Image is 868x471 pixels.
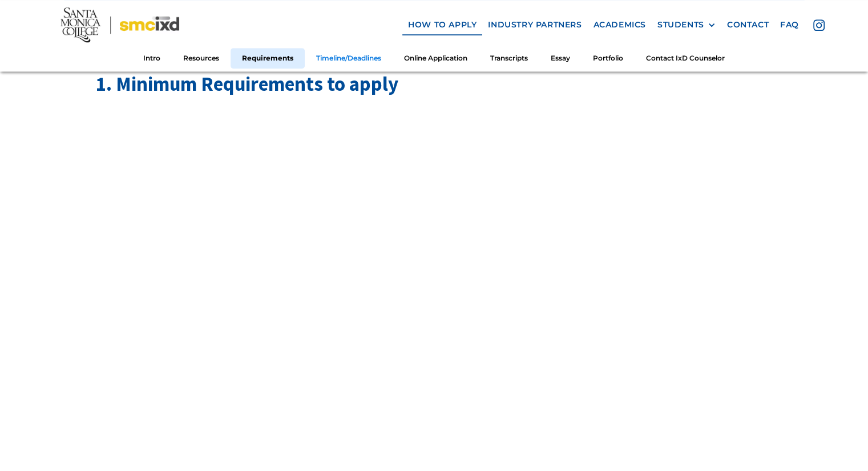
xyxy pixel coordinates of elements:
[657,20,704,30] div: STUDENTS
[588,14,652,35] a: Academics
[774,14,805,35] a: faq
[635,47,736,69] a: Contact IxD Counselor
[657,20,716,30] div: STUDENTS
[479,47,539,69] a: Transcripts
[482,14,587,35] a: industry partners
[721,14,774,35] a: contact
[539,47,582,69] a: Essay
[582,47,635,69] a: Portfolio
[172,47,231,69] a: Resources
[393,47,479,69] a: Online Application
[813,19,825,31] img: icon - instagram
[60,7,179,42] img: Santa Monica College - SMC IxD logo
[402,14,482,35] a: how to apply
[305,47,393,69] a: Timeline/Deadlines
[96,70,772,98] h2: 1. Minimum Requirements to apply
[132,47,172,69] a: Intro
[231,47,305,69] a: Requirements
